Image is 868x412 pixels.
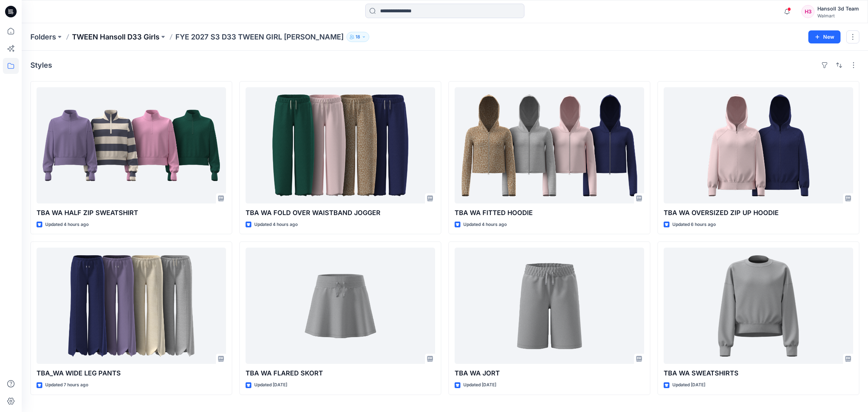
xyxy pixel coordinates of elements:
[455,248,644,364] a: TBA WA JORT
[346,32,369,42] button: 18
[455,368,644,378] p: TBA WA JORT
[175,32,344,42] p: FYE 2027 S3 D33 TWEEN GIRL [PERSON_NAME]
[672,381,705,389] p: Updated [DATE]
[45,221,89,228] p: Updated 4 hours ago
[455,208,644,218] p: TBA WA FITTED HOODIE
[356,33,360,41] p: 18
[801,5,814,18] div: H3
[664,208,853,218] p: TBA WA OVERSIZED ZIP UP HOODIE
[463,381,496,389] p: Updated [DATE]
[254,221,298,228] p: Updated 4 hours ago
[808,30,841,43] button: New
[463,221,507,228] p: Updated 4 hours ago
[37,248,226,364] a: TBA_WA WIDE LEG PANTS
[246,87,435,203] a: TBA WA FOLD OVER WAISTBAND JOGGER
[817,4,859,13] div: Hansoll 3d Team
[72,32,159,42] a: TWEEN Hansoll D33 Girls
[817,13,859,18] div: Walmart
[30,61,52,70] h4: Styles
[254,381,287,389] p: Updated [DATE]
[664,368,853,378] p: TBA WA SWEATSHIRTS
[45,381,88,389] p: Updated 7 hours ago
[37,208,226,218] p: TBA WA HALF ZIP SWEATSHIRT
[37,87,226,203] a: TBA WA HALF ZIP SWEATSHIRT
[455,87,644,203] a: TBA WA FITTED HOODIE
[664,248,853,364] a: TBA WA SWEATSHIRTS
[30,32,56,42] a: Folders
[37,368,226,378] p: TBA_WA WIDE LEG PANTS
[246,368,435,378] p: TBA WA FLARED SKORT
[246,208,435,218] p: TBA WA FOLD OVER WAISTBAND JOGGER
[664,87,853,203] a: TBA WA OVERSIZED ZIP UP HOODIE
[246,248,435,364] a: TBA WA FLARED SKORT
[672,221,716,228] p: Updated 6 hours ago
